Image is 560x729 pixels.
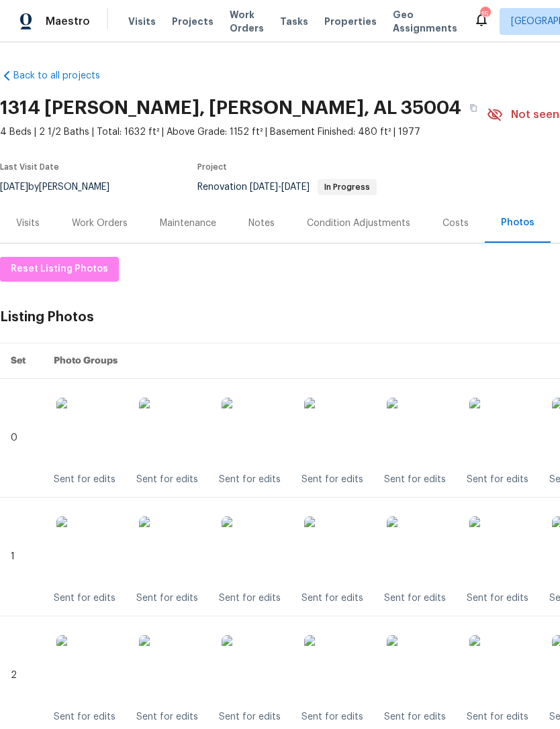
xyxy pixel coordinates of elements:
[128,15,156,28] span: Visits
[384,473,446,486] div: Sent for edits
[480,8,489,21] div: 15
[197,182,377,192] span: Renovation
[467,473,528,486] div: Sent for edits
[467,592,528,605] div: Sent for edits
[136,592,198,605] div: Sent for edits
[250,182,310,192] span: -
[219,710,281,724] div: Sent for edits
[442,217,469,230] div: Costs
[219,473,281,486] div: Sent for edits
[197,163,227,171] span: Project
[136,473,198,486] div: Sent for edits
[280,17,308,26] span: Tasks
[307,217,410,230] div: Condition Adjustments
[219,592,281,605] div: Sent for edits
[467,710,528,724] div: Sent for edits
[301,592,363,605] div: Sent for edits
[72,217,128,230] div: Work Orders
[172,15,214,28] span: Projects
[250,182,278,192] span: [DATE]
[160,217,216,230] div: Maintenance
[384,710,446,724] div: Sent for edits
[54,473,115,486] div: Sent for edits
[46,15,90,28] span: Maestro
[324,15,377,28] span: Properties
[136,710,198,724] div: Sent for edits
[501,216,534,229] div: Photos
[319,183,375,191] span: In Progress
[301,710,363,724] div: Sent for edits
[393,8,457,35] span: Geo Assignments
[301,473,363,486] div: Sent for edits
[230,8,264,35] span: Work Orders
[281,182,310,192] span: [DATE]
[461,96,485,120] button: Copy Address
[16,217,40,230] div: Visits
[54,710,115,724] div: Sent for edits
[54,592,115,605] div: Sent for edits
[11,261,108,278] span: Reset Listing Photos
[384,592,446,605] div: Sent for edits
[248,217,275,230] div: Notes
